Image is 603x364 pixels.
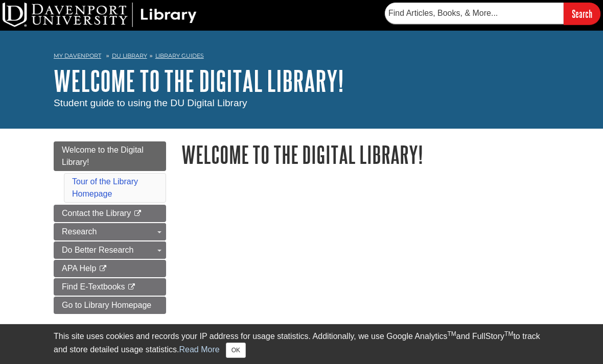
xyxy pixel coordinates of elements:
a: Research [54,223,166,240]
img: DU Library [3,3,197,27]
i: This link opens in a new window [133,210,142,217]
div: This site uses cookies and records your IP address for usage statistics. Additionally, we use Goo... [54,330,549,358]
button: Close [226,343,246,358]
a: APA Help [54,260,166,277]
span: Do Better Research [62,246,134,254]
sup: TM [504,330,513,337]
nav: breadcrumb [54,49,549,65]
a: Go to Library Homepage [54,297,166,314]
input: Search [564,3,600,25]
a: Library Guides [155,52,204,59]
span: Welcome to the Digital Library! [62,145,144,166]
span: Find E-Textbooks [62,282,125,291]
a: Read More [179,345,219,354]
a: Do Better Research [54,241,166,259]
a: DU Library [112,52,147,59]
h1: Welcome to the Digital Library! [181,141,549,167]
a: Tour of the Library Homepage [72,177,138,198]
a: Find E-Textbooks [54,278,166,296]
a: Welcome to the Digital Library! [54,65,344,96]
a: Contact the Library [54,205,166,222]
span: Go to Library Homepage [62,301,151,309]
span: Student guide to using the DU Digital Library [54,98,247,108]
span: Contact the Library [62,209,131,217]
i: This link opens in a new window [99,265,107,272]
span: APA Help [62,264,96,273]
i: This link opens in a new window [127,284,136,290]
a: My Davenport [54,52,101,60]
a: Welcome to the Digital Library! [54,141,166,171]
input: Find Articles, Books, & More... [385,3,564,24]
sup: TM [447,330,456,337]
form: Searches DU Library's articles, books, and more [385,3,600,25]
span: Research [62,227,97,236]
